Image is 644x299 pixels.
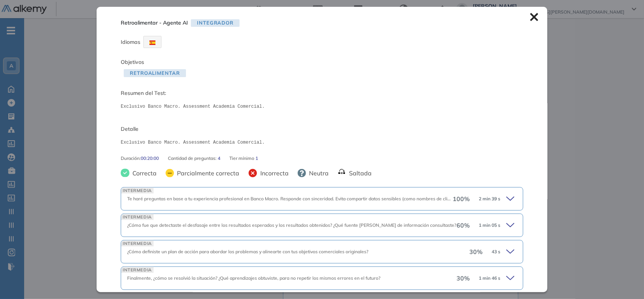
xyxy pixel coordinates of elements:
pre: Exclusivo Banco Macro. Assessment Academia Comercial. [121,139,523,146]
span: 43 s [492,248,500,255]
span: INTERMEDIA [121,214,154,220]
span: Retroalimentar - Agente AI [121,19,188,27]
span: Tier mínimo [229,155,255,162]
span: 30 % [469,247,483,256]
span: Parcialmente correcta [174,169,239,178]
span: INTERMEDIA [121,187,154,193]
span: 100 % [453,194,470,203]
span: Idiomas [121,39,140,45]
span: ¿Cómo definiste un plan de acción para abordar los problemas y alinearte con tus objetivos comerc... [127,249,368,254]
span: 1 min 05 s [479,222,500,229]
span: INTERMEDIA [121,240,154,246]
span: 30 % [456,274,470,283]
span: Integrador [191,19,240,27]
span: 60 % [456,221,470,230]
span: Detalle [121,125,523,133]
span: 1 [255,155,258,162]
img: ESP [149,40,155,45]
span: 2 min 39 s [479,195,500,202]
span: 1 min 46 s [479,275,500,282]
span: Retroalimentar [124,69,186,77]
span: Neutra [306,169,329,178]
span: 4 [218,155,220,162]
span: Cantidad de preguntas: [168,155,218,162]
span: INTERMEDIA [121,267,154,273]
span: Duración : [121,155,141,162]
span: 00:20:00 [141,155,159,162]
span: Finalmente, ¿cómo se resolvió la situación? ¿Qué aprendizajes obtuviste, para no repetir los mism... [127,275,380,281]
span: Objetivos [121,59,144,65]
pre: Exclusivo Banco Macro. Assessment Academia Comercial. [121,103,523,110]
span: Resumen del Test: [121,89,523,97]
span: Saltada [346,169,372,178]
span: Correcta [129,169,157,178]
span: ¿Cómo fue que detectaste el desfasaje entre los resultados esperados y los resultados obtenidos? ... [127,222,456,228]
span: Incorrecta [257,169,289,178]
